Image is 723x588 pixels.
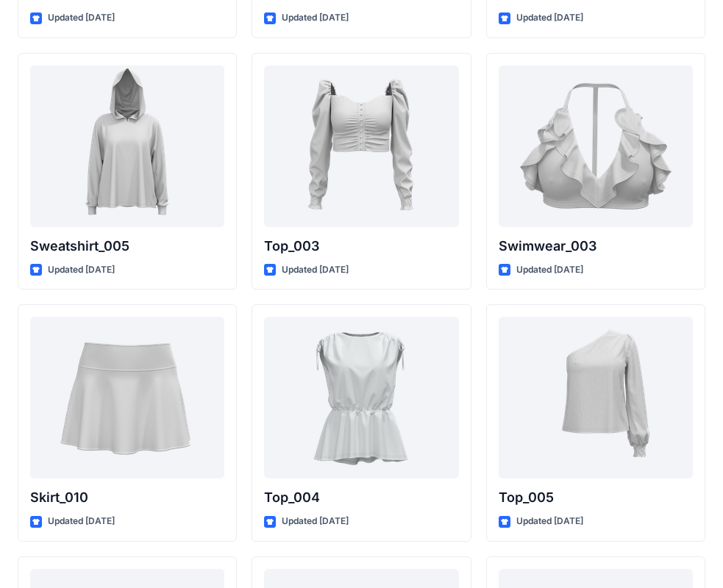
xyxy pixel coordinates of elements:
p: Updated [DATE] [282,514,349,529]
p: Skirt_010 [30,487,224,508]
p: Sweatshirt_005 [30,236,224,257]
a: Top_004 [264,317,458,478]
a: Sweatshirt_005 [30,65,224,227]
p: Swimwear_003 [499,236,693,257]
p: Updated [DATE] [48,262,115,278]
p: Updated [DATE] [48,10,115,26]
a: Swimwear_003 [499,65,693,227]
a: Skirt_010 [30,317,224,478]
p: Updated [DATE] [516,514,583,529]
p: Updated [DATE] [282,262,349,278]
p: Updated [DATE] [516,262,583,278]
p: Top_004 [264,487,458,508]
p: Updated [DATE] [48,514,115,529]
p: Top_003 [264,236,458,257]
p: Updated [DATE] [282,10,349,26]
a: Top_005 [499,317,693,478]
p: Updated [DATE] [516,10,583,26]
p: Top_005 [499,487,693,508]
a: Top_003 [264,65,458,227]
